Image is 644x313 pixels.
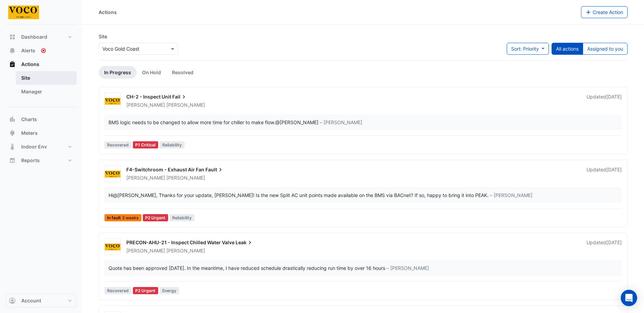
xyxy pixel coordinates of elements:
[552,43,583,55] button: All actions
[126,94,171,100] span: CH-2 - Inspect Unit
[16,85,77,99] a: Manager
[606,167,622,172] span: Thu 10-Jul-2025 16:03 AEST
[133,141,159,148] div: P1 Critical
[5,140,77,154] button: Indoor Env
[9,157,16,164] app-icon: Reports
[122,216,139,220] span: 2 weeks
[105,98,121,105] img: Voco Gold Coast
[109,264,385,272] div: Quote has been approved [DATE]. In the meantime, I have reduced schedule drastically reducing run...
[511,46,539,52] span: Sort: Priority
[21,47,35,54] span: Alerts
[104,287,131,294] span: Recovered
[586,239,622,254] div: Updated
[5,44,77,57] button: Alerts
[105,244,121,250] img: Voco Gold Coast
[507,43,549,55] button: Sort: Priority
[593,9,623,15] span: Create Action
[21,297,41,304] span: Account
[586,166,622,181] div: Updated
[169,214,194,221] span: Reliability
[166,247,205,254] span: [PERSON_NAME]
[104,214,141,221] span: In fault
[606,239,622,245] span: Fri 13-Jun-2025 11:07 AEST
[21,143,47,150] span: Indoor Env
[5,71,77,101] div: Actions
[9,130,16,136] app-icon: Meters
[166,174,205,181] span: [PERSON_NAME]
[160,287,179,294] span: Energy
[104,141,131,148] span: Recovered
[166,66,199,79] a: Resolved
[5,57,77,71] button: Actions
[581,6,628,18] button: Create Action
[9,34,16,40] app-icon: Dashboard
[21,116,37,123] span: Charts
[126,239,235,245] span: PRECON-AHU-21 - Inspect Chilled Water Valve
[8,5,39,19] img: Company Logo
[5,154,77,167] button: Reports
[143,214,168,221] div: P2 Urgent
[9,116,16,123] app-icon: Charts
[16,71,77,85] a: Site
[5,294,77,308] button: Account
[113,192,156,198] span: adam.doyle@ihg.com [Voco Gold Coast]
[320,119,362,126] span: – [PERSON_NAME]
[40,48,47,54] div: Tooltip anchor
[205,166,224,173] span: Fault
[109,192,489,199] div: Hi , Thanks for your update, [PERSON_NAME]! Is the new Split AC unit points made available on the...
[21,130,38,136] span: Meters
[166,102,205,108] span: [PERSON_NAME]
[387,264,429,272] span: – [PERSON_NAME]
[275,119,318,125] span: srabjones@vaegroup.com.au [VAE Group]
[172,93,187,100] span: Fail
[606,94,622,100] span: Tue 08-Jul-2025 11:11 AEST
[99,33,107,40] label: Site
[621,290,637,306] div: Open Intercom Messenger
[126,175,165,181] span: [PERSON_NAME]
[126,167,204,172] span: F4-Switchroom - Exhaust Air Fan
[109,119,318,126] div: BMS logic needs to be changed to allow more time for chiller to make flow.
[586,93,622,108] div: Updated
[236,239,253,246] span: Leak
[21,61,39,68] span: Actions
[21,157,40,164] span: Reports
[137,66,166,79] a: On Hold
[99,9,117,16] div: Actions
[583,43,628,55] button: Assigned to you
[9,143,16,150] app-icon: Indoor Env
[5,30,77,44] button: Dashboard
[133,287,159,294] div: P2 Urgent
[5,113,77,126] button: Charts
[490,192,532,199] span: – [PERSON_NAME]
[21,34,47,40] span: Dashboard
[105,171,121,178] img: Voco Gold Coast
[160,141,185,148] span: Reliability
[9,47,16,54] app-icon: Alerts
[99,66,137,79] a: In Progress
[9,61,16,68] app-icon: Actions
[5,126,77,140] button: Meters
[126,248,165,253] span: [PERSON_NAME]
[126,102,165,108] span: [PERSON_NAME]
